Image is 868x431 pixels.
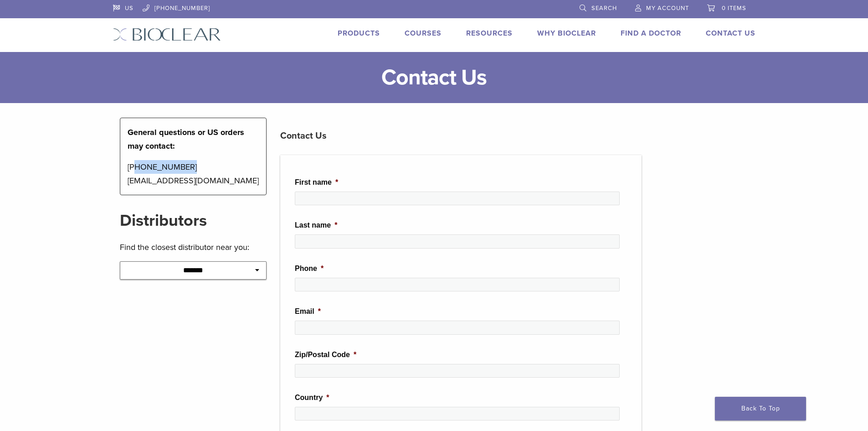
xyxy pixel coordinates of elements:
span: 0 items [722,5,746,12]
label: Zip/Postal Code [295,350,356,360]
a: Why Bioclear [537,29,596,38]
a: Find A Doctor [621,29,681,38]
a: Back To Top [715,397,806,421]
a: Courses [405,29,442,38]
h2: Distributors [120,210,267,232]
span: My Account [646,5,689,12]
a: Resources [466,29,513,38]
label: Country [295,393,329,403]
img: Bioclear [113,28,221,41]
label: Last name [295,221,337,230]
strong: General questions or US orders may contact: [128,127,244,151]
label: Email [295,307,321,317]
span: Search [591,5,617,12]
p: [PHONE_NUMBER] [EMAIL_ADDRESS][DOMAIN_NAME] [128,160,259,187]
label: First name [295,178,338,187]
p: Find the closest distributor near you: [120,240,267,254]
a: Contact Us [706,29,755,38]
label: Phone [295,264,324,274]
a: Products [338,29,380,38]
h3: Contact Us [280,125,642,147]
